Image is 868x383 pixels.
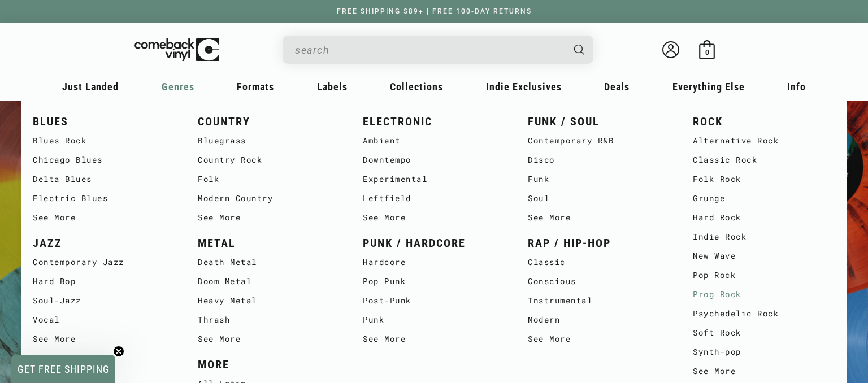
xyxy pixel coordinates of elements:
a: Heavy Metal [198,291,340,310]
a: New Wave [693,246,835,266]
a: ELECTRONIC [363,112,505,131]
span: Collections [390,81,443,93]
a: Electric Blues [33,189,175,208]
a: PUNK / HARDCORE [363,234,505,253]
span: Just Landed [62,81,119,93]
span: Labels [317,81,348,93]
a: Classic [528,253,670,272]
span: Formats [237,81,274,93]
a: COUNTRY [198,112,340,131]
a: Prog Rock [693,285,835,304]
a: Disco [528,150,670,169]
span: Indie Exclusives [486,81,562,93]
a: Soul-Jazz [33,291,175,310]
a: Indie Rock [693,227,835,246]
a: Bluegrass [198,131,340,150]
a: Pop Rock [693,266,835,285]
span: Everything Else [672,81,745,93]
a: Contemporary R&B [528,131,670,150]
a: Hard Rock [693,208,835,227]
div: Search [283,36,593,64]
a: See More [33,208,175,227]
a: See More [363,208,505,227]
a: RAP / HIP-HOP [528,234,670,253]
a: See More [528,329,670,349]
a: Modern [528,310,670,329]
a: See More [198,329,340,349]
a: Doom Metal [198,272,340,291]
a: ROCK [693,112,835,131]
a: Modern Country [198,189,340,208]
a: Grunge [693,189,835,208]
button: Search [565,36,595,64]
a: Downtempo [363,150,505,169]
span: GET FREE SHIPPING [18,363,110,375]
a: Psychedelic Rock [693,304,835,323]
a: Blues Rock [33,131,175,150]
div: GET FREE SHIPPINGClose teaser [11,355,115,383]
a: Experimental [363,169,505,189]
a: Hardcore [363,253,505,272]
a: Thrash [198,310,340,329]
a: See More [198,208,340,227]
a: FUNK / SOUL [528,112,670,131]
a: BLUES [33,112,175,131]
span: Deals [604,81,630,93]
a: Conscious [528,272,670,291]
span: Info [787,81,806,93]
a: Folk [198,169,340,189]
input: When autocomplete results are available use up and down arrows to review and enter to select [295,38,563,62]
a: Hard Bop [33,272,175,291]
a: Chicago Blues [33,150,175,169]
span: 0 [705,48,709,56]
a: Classic Rock [693,150,835,169]
a: Folk Rock [693,169,835,189]
a: Post-Punk [363,291,505,310]
span: Genres [162,81,194,93]
button: Close teaser [113,346,124,357]
a: Synth-pop [693,342,835,362]
a: Alternative Rock [693,131,835,150]
a: Ambient [363,131,505,150]
a: Soul [528,189,670,208]
a: See More [363,329,505,349]
a: Contemporary Jazz [33,253,175,272]
a: Vocal [33,310,175,329]
a: Country Rock [198,150,340,169]
a: JAZZ [33,234,175,253]
a: Punk [363,310,505,329]
a: FREE SHIPPING $89+ | FREE 100-DAY RETURNS [325,7,543,15]
a: Death Metal [198,253,340,272]
a: Delta Blues [33,169,175,189]
a: See More [528,208,670,227]
a: Pop Punk [363,272,505,291]
a: Leftfield [363,189,505,208]
a: Soft Rock [693,323,835,342]
a: See More [33,329,175,349]
a: See More [693,362,835,381]
a: METAL [198,234,340,253]
a: Instrumental [528,291,670,310]
a: Funk [528,169,670,189]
